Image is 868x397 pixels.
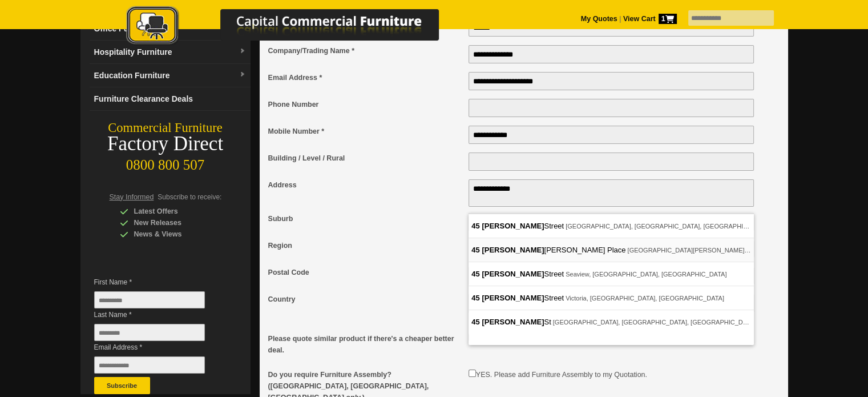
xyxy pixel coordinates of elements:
[469,310,754,334] div: [GEOGRAPHIC_DATA], [GEOGRAPHIC_DATA], [GEOGRAPHIC_DATA]
[94,324,205,341] input: Last Name *
[268,294,463,305] span: Country
[471,222,479,230] span: 45
[158,193,221,201] span: Subscribe to receive:
[581,15,617,23] a: My Quotes
[471,246,627,254] span: [PERSON_NAME] Place
[471,270,479,278] span: 45
[95,6,494,51] a: Capital Commercial Furniture Logo
[94,276,222,288] span: First Name *
[110,193,154,201] span: Stay Informed
[623,15,677,23] strong: View Cart
[95,6,494,47] img: Capital Commercial Furniture Logo
[482,246,544,254] span: [PERSON_NAME]
[469,238,754,262] div: [GEOGRAPHIC_DATA][PERSON_NAME], [GEOGRAPHIC_DATA], [GEOGRAPHIC_DATA]
[469,153,754,171] input: Building / Level / Rural
[94,377,150,394] button: Subscribe
[94,342,222,353] span: Email Address *
[268,99,463,110] span: Phone Number
[482,318,544,326] span: [PERSON_NAME]
[268,333,463,356] span: Please quote similar product if there's a cheaper better deal.
[90,64,251,87] a: Education Furnituredropdown
[120,217,228,228] div: New Releases
[90,41,251,64] a: Hospitality Furnituredropdown
[239,71,246,78] img: dropdown
[471,270,566,278] span: Street
[471,294,566,302] span: Street
[268,179,463,191] span: Address
[469,214,754,238] div: [GEOGRAPHIC_DATA], [GEOGRAPHIC_DATA], [GEOGRAPHIC_DATA]
[268,267,463,278] span: Postal Code
[469,262,754,286] div: Seaview, [GEOGRAPHIC_DATA], [GEOGRAPHIC_DATA]
[80,120,251,136] div: Commercial Furniture
[120,228,228,240] div: News & Views
[482,222,544,230] span: [PERSON_NAME]
[469,126,754,144] input: Mobile Number *
[94,356,205,374] input: Email Address *
[476,371,647,379] label: YES. Please add Furniture Assembly to my Quotation.
[268,213,463,224] span: Suburb
[469,179,754,207] textarea: Address
[471,294,479,302] span: 45
[90,87,251,111] a: Furniture Clearance Deals
[482,294,544,302] span: [PERSON_NAME]
[268,240,463,251] span: Region
[621,15,676,23] a: View Cart1
[94,309,222,320] span: Last Name *
[268,153,463,164] span: Building / Level / Rural
[471,222,566,230] span: Street
[268,126,463,137] span: Mobile Number *
[80,151,251,173] div: 0800 800 507
[471,318,552,326] span: St
[90,17,251,41] a: Office Furnituredropdown
[471,318,479,326] span: 45
[471,246,479,254] span: 45
[469,370,476,377] input: Do you require Furniture Assembly? (Auckland, Wellington, Christchurch only.)
[120,206,228,217] div: Latest Offers
[469,99,754,117] input: Phone Number
[469,45,754,63] input: Company/Trading Name *
[268,72,463,83] span: Email Address *
[80,136,251,152] div: Factory Direct
[469,286,754,310] div: Victoria, [GEOGRAPHIC_DATA], [GEOGRAPHIC_DATA]
[659,14,677,24] span: 1
[482,270,544,278] span: [PERSON_NAME]
[94,291,205,308] input: First Name *
[469,72,754,90] input: Email Address *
